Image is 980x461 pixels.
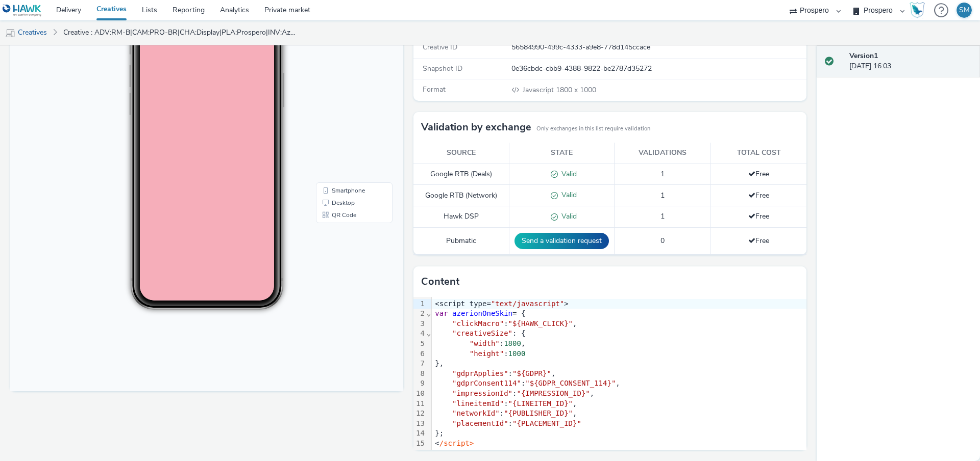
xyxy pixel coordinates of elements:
div: 11 [413,399,426,409]
div: 9 [413,378,426,389]
span: Free [748,191,769,200]
div: : , [432,369,806,379]
div: 13 [413,419,426,429]
span: Smartphone [322,214,355,220]
span: "{IMPRESSION_ID}" [517,389,590,397]
div: : , [432,378,806,389]
span: "[URL][DOMAIN_NAME]" [611,449,698,457]
div: <script type= src= >< [432,448,806,458]
div: : , [432,409,806,419]
div: 6 [413,349,426,359]
div: 16 [413,448,426,458]
span: azerionOneSkin [452,309,512,317]
th: Total cost [711,143,806,164]
img: undefined Logo [3,4,42,17]
div: 4 [413,329,426,339]
img: mobile [5,28,15,38]
div: [DATE] 16:03 [849,51,972,72]
span: "application/javascript" [491,449,594,457]
span: "networkId" [452,409,500,417]
div: = { [432,309,806,319]
a: Hawk Academy [910,2,929,18]
button: Send a validation request [514,233,609,249]
li: QR Code [308,235,380,248]
div: 5 [413,339,426,349]
span: 10:10 [140,39,152,45]
span: "lineitemId" [452,399,504,408]
td: Google RTB (Deals) [413,164,509,185]
th: Validations [615,143,711,164]
strong: Version 1 [849,51,878,61]
span: Fold line [426,329,431,337]
div: SM [959,3,970,18]
h3: Content [421,274,459,289]
span: Format [423,85,446,94]
li: Desktop [308,223,380,235]
li: Smartphone [308,211,380,223]
span: "${GDPR_CONSENT_114}" [525,379,616,387]
div: 15 [413,439,426,449]
span: "gdprApplies" [452,369,508,377]
span: "impressionId" [452,389,512,397]
span: 0 [660,236,665,246]
span: 1800 x 1000 [522,85,596,95]
span: "text/javascript" [491,300,564,308]
th: State [509,143,615,164]
span: "width" [470,339,500,347]
span: 1000 [508,349,526,358]
span: 1 [660,211,665,221]
a: Creative : ADV:RM-B|CAM:PRO-BR|CHA:Display|PLA:Prospero|INV:Azerion|TEC:N/A|PHA:all|OBJ:Awareness... [58,20,303,45]
span: "{LINEITEM_ID}" [508,399,573,408]
td: Google RTB (Network) [413,185,509,206]
span: Javascript [523,85,556,95]
div: 8 [413,369,426,379]
h3: Validation by exchange [421,120,531,135]
div: 14 [413,428,426,439]
div: <script type= > [432,299,806,309]
span: "height" [470,349,504,358]
div: < [432,439,806,449]
span: "gdprConsent114" [452,379,521,387]
div: : , [432,399,806,409]
span: 1 [660,169,665,179]
img: Hawk Academy [910,2,925,18]
span: "clickMacro" [452,319,504,328]
span: Free [748,211,769,221]
div: : [432,419,806,429]
span: Free [748,236,769,246]
span: "${HAWK_CLICK}" [508,319,573,328]
div: 0e36cbdc-cbb9-4388-9822-be2787d35272 [511,64,805,74]
span: "creativeSize" [452,329,512,337]
span: /script> [706,449,740,457]
span: /script> [439,439,474,447]
div: 7 [413,359,426,369]
span: Snapshot ID [423,64,462,73]
span: "${GDPR}" [512,369,551,377]
span: QR Code [322,238,346,245]
div: 1 [413,299,426,309]
div: 56584990-499c-4333-a9e8-778d145ccace [511,42,805,52]
div: : , [432,389,806,399]
td: Hawk DSP [413,206,509,228]
div: 3 [413,319,426,329]
span: 1800 [504,339,521,347]
th: Source [413,143,509,164]
div: 12 [413,409,426,419]
td: Pubmatic [413,228,509,255]
span: Free [748,169,769,179]
div: : , [432,339,806,349]
span: 1 [660,191,665,200]
div: }; [432,428,806,439]
span: Creative ID [423,42,457,52]
div: : , [432,319,806,329]
span: Fold line [426,309,431,317]
span: "placementId" [452,419,508,427]
span: "{PLACEMENT_ID}" [512,419,581,427]
span: Valid [558,169,577,179]
div: }, [432,359,806,369]
span: Desktop [322,226,345,232]
div: 10 [413,389,426,399]
span: var [435,309,448,317]
span: "{PUBLISHER_ID}" [504,409,573,417]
